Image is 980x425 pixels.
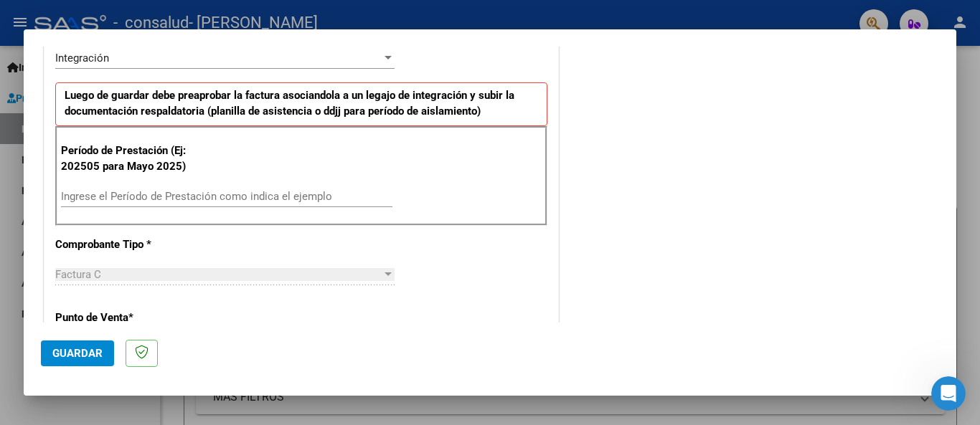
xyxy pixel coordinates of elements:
[65,89,514,118] strong: Luego de guardar debe preaprobar la factura asociandola a un legajo de integración y subir la doc...
[55,268,101,281] span: Factura C
[55,310,203,326] p: Punto de Venta
[931,376,966,411] iframe: Intercom live chat
[41,340,114,366] button: Guardar
[55,52,109,65] span: Integración
[52,347,103,360] span: Guardar
[55,237,203,253] p: Comprobante Tipo *
[61,143,205,175] p: Período de Prestación (Ej: 202505 para Mayo 2025)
